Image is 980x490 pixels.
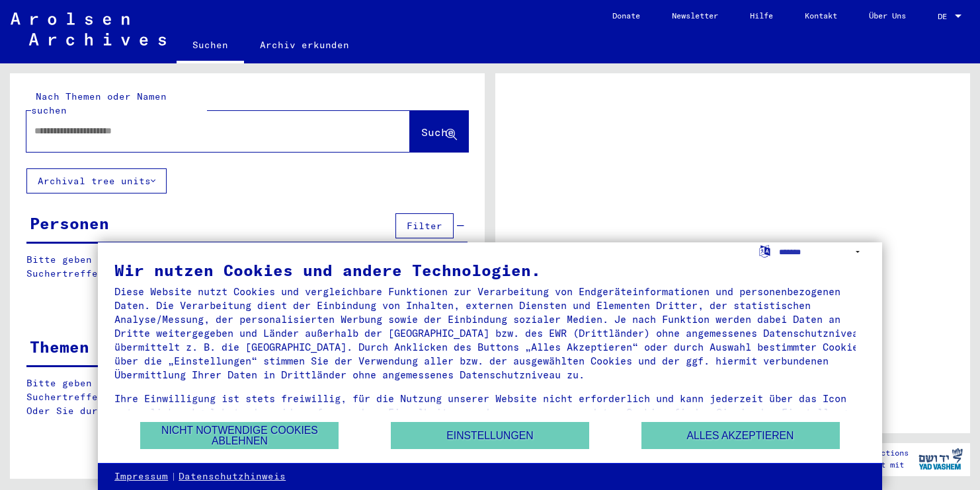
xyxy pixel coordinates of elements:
mat-label: Nach Themen oder Namen suchen [31,90,167,116]
span: Filter [407,220,442,232]
button: Suche [410,111,468,152]
a: Suchen [177,29,244,63]
span: DE [938,12,952,21]
button: Nicht notwendige Cookies ablehnen [140,422,339,449]
div: Ihre Einwilligung ist stets freiwillig, für die Nutzung unserer Website nicht erforderlich und ka... [114,392,866,433]
select: Sprache auswählen [779,242,866,262]
button: Alles akzeptieren [641,422,840,449]
a: Datenschutzhinweis [179,470,286,483]
div: Personen [30,211,109,235]
span: Suche [421,125,454,139]
button: Einstellungen [391,422,589,449]
label: Sprache auswählen [758,244,772,257]
img: Arolsen_neg.svg [11,13,166,46]
a: Archiv erkunden [244,29,365,61]
div: Themen [30,335,89,359]
div: Diese Website nutzt Cookies und vergleichbare Funktionen zur Verarbeitung von Endgeräteinformatio... [114,285,866,382]
button: Archival tree units [26,168,167,193]
button: Filter [395,213,454,238]
img: yv_logo.png [916,442,965,475]
div: Wir nutzen Cookies und andere Technologien. [114,262,866,278]
p: Bitte geben Sie einen Suchbegriff ein oder nutzen Sie die Filter, um Suchertreffer zu erhalten. [26,253,468,281]
a: Impressum [114,470,168,483]
p: Bitte geben Sie einen Suchbegriff ein oder nutzen Sie die Filter, um Suchertreffer zu erhalten. O... [26,376,468,418]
